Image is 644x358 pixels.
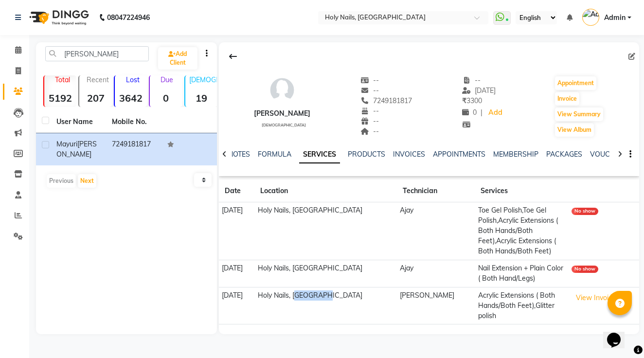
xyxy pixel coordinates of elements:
[397,180,475,202] th: Technician
[555,123,594,137] button: View Album
[360,117,379,125] span: --
[228,150,250,159] a: NOTES
[604,13,626,23] span: Admin
[397,287,475,324] td: [PERSON_NAME]
[462,96,466,105] span: ₹
[555,107,603,121] button: View Summary
[219,287,254,324] td: [DATE]
[299,146,340,163] a: SERVICES
[119,75,147,84] p: Lost
[78,174,96,188] button: Next
[475,260,569,287] td: Nail Extension + Plain Color ( Both Hand/Legs)
[360,76,379,85] span: --
[582,9,599,26] img: Admin
[462,96,482,105] span: 3300
[48,75,76,84] p: Total
[397,202,475,260] td: Ajay
[150,92,182,104] strong: 0
[462,86,496,95] span: [DATE]
[360,107,379,115] span: --
[462,76,481,85] span: --
[25,4,91,31] img: logo
[189,75,217,84] p: [DEMOGRAPHIC_DATA]
[475,287,569,324] td: Acrylic Extensions ( Both Hands/Both Feet),Glitter polish
[555,76,596,90] button: Appointment
[185,92,217,104] strong: 19
[348,150,385,159] a: PRODUCTS
[360,96,412,105] span: 7249181817
[115,92,147,104] strong: 3642
[152,75,182,84] p: Due
[51,111,106,133] th: User Name
[603,319,634,348] iframe: chat widget
[462,108,477,117] span: 0
[475,180,569,202] th: Services
[555,92,579,106] button: Invoice
[219,260,254,287] td: [DATE]
[79,92,111,104] strong: 207
[56,140,77,148] span: Mayuri
[393,150,425,159] a: INVOICES
[219,202,254,260] td: [DATE]
[254,108,310,119] div: [PERSON_NAME]
[486,106,503,120] a: Add
[572,290,620,305] button: View Invoice
[475,202,569,260] td: Toe Gel Polish,Toe Gel Polish,Acrylic Extensions ( Both Hands/Both Feet),Acrylic Extensions ( Bot...
[254,180,397,202] th: Location
[219,180,254,202] th: Date
[107,4,150,31] b: 08047224946
[433,150,485,159] a: APPOINTMENTS
[268,75,297,105] img: avatar
[223,47,243,66] div: Back to Client
[254,260,397,287] td: Holy Nails, [GEOGRAPHIC_DATA]
[360,127,379,136] span: --
[254,202,397,260] td: Holy Nails, [GEOGRAPHIC_DATA]
[262,123,306,127] span: [DEMOGRAPHIC_DATA]
[493,150,538,159] a: MEMBERSHIP
[546,150,582,159] a: PACKAGES
[83,75,111,84] p: Recent
[572,208,598,215] div: No show
[106,133,161,165] td: 7249181817
[254,287,397,324] td: Holy Nails, [GEOGRAPHIC_DATA]
[397,260,475,287] td: Ajay
[360,86,379,95] span: --
[572,266,598,273] div: No show
[258,150,291,159] a: FORMULA
[44,92,76,104] strong: 5192
[481,107,483,118] span: |
[158,47,197,70] a: Add Client
[106,111,161,133] th: Mobile No.
[45,46,149,61] input: Search by Name/Mobile/Email/Code
[590,150,628,159] a: VOUCHERS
